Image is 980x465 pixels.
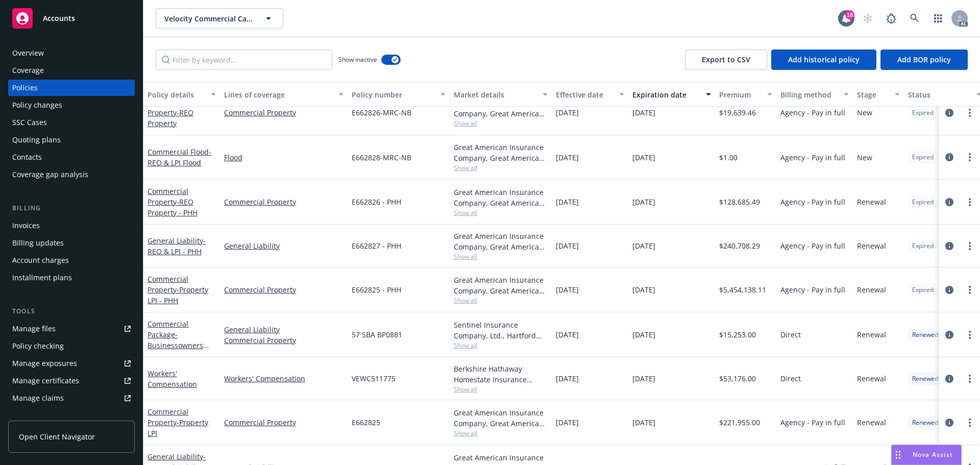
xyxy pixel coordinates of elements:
a: Switch app [928,8,948,29]
button: Nova Assist [891,445,962,465]
a: more [964,151,976,163]
span: Direct [780,329,801,340]
span: E662828-MRC-NB [352,152,411,163]
span: Expired [912,153,934,162]
a: circleInformation [943,417,955,429]
span: Export to CSV [702,55,750,64]
span: Expired [912,108,934,117]
span: Add historical policy [788,55,860,64]
a: Billing updates [8,235,135,251]
a: circleInformation [943,151,955,163]
span: Show all [454,385,548,394]
div: Contacts [12,149,42,165]
span: Expired [912,241,934,251]
div: Account charges [12,252,69,268]
span: $53,176.00 [719,373,756,384]
span: [DATE] [556,240,579,251]
button: Policy details [143,82,220,107]
span: Open Client Navigator [19,431,95,442]
span: $240,708.29 [719,240,760,251]
a: Coverage [8,62,135,79]
span: New [857,107,872,118]
div: Expiration date [632,89,700,100]
div: Sentinel Insurance Company, Ltd., Hartford Insurance Group [454,320,548,341]
div: Installment plans [12,270,72,286]
a: more [964,373,976,385]
button: Velocity Commercial Capital [156,8,283,29]
div: Policy checking [12,338,64,354]
span: E662826-MRC-NB [352,107,411,118]
div: Great American Insurance Company, Great American Insurance Group, Steamboat Insurance Services (f... [454,407,548,429]
span: Show all [454,296,548,305]
div: Stage [857,89,889,100]
span: - Businessowners Policy [148,330,209,361]
a: Commercial Property [224,335,344,346]
a: Commercial Property [224,197,344,207]
span: $15,253.00 [719,329,756,340]
span: [DATE] [632,152,655,163]
span: $5,454,138.11 [719,284,766,295]
span: [DATE] [632,329,655,340]
a: Report a Bug [881,8,901,29]
span: Agency - Pay in full [780,417,845,428]
button: Stage [853,82,904,107]
div: 18 [845,10,854,19]
span: [DATE] [632,107,655,118]
a: Commercial Property [224,284,344,295]
a: more [964,240,976,252]
div: Manage certificates [12,373,79,389]
span: Accounts [43,14,75,22]
div: Market details [454,89,536,100]
a: more [964,417,976,429]
a: Manage certificates [8,373,135,389]
span: [DATE] [632,417,655,428]
span: Agency - Pay in full [780,107,845,118]
span: VEWC511775 [352,373,396,384]
a: circleInformation [943,284,955,296]
div: Lines of coverage [224,89,332,100]
span: [DATE] [632,284,655,295]
span: E662826 - PHH [352,197,401,207]
div: SSC Cases [12,114,47,131]
a: Commercial Property [148,186,198,217]
div: Billing [8,203,135,213]
span: Show all [454,429,548,437]
div: Policy changes [12,97,62,113]
a: Flood [224,152,344,163]
span: Manage exposures [8,355,135,372]
a: Manage files [8,321,135,337]
a: Commercial Property [148,407,208,438]
span: $1.00 [719,152,738,163]
span: Renewal [857,417,886,428]
span: Renewal [857,240,886,251]
div: Manage exposures [12,355,77,372]
div: Coverage gap analysis [12,166,88,183]
div: Coverage [12,62,44,79]
a: Account charges [8,252,135,268]
div: Great American Insurance Company, Great American Insurance Group, Steamboat IS, Inc. (formally Br... [454,142,548,163]
span: [DATE] [632,240,655,251]
span: - Property LPI [148,418,208,438]
span: Show all [454,208,548,217]
a: Manage claims [8,390,135,406]
a: Commercial Property [224,107,344,118]
a: Commercial Property [148,274,208,305]
a: Invoices [8,217,135,234]
span: Renewal [857,373,886,384]
button: Expiration date [628,82,715,107]
button: Add BOR policy [880,50,968,70]
span: $128,685.49 [719,197,760,207]
a: more [964,196,976,208]
div: Policies [12,80,38,96]
div: Quoting plans [12,132,61,148]
div: Great American Insurance Company, Great American Insurance Group, Steamboat IS, Inc. (formally Br... [454,231,548,252]
span: Renewal [857,197,886,207]
a: Commercial Package [148,319,203,361]
div: Tools [8,306,135,316]
a: more [964,107,976,119]
div: Effective date [556,89,613,100]
a: Commercial Property [148,97,193,128]
div: Manage files [12,321,56,337]
a: circleInformation [943,196,955,208]
span: New [857,152,872,163]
